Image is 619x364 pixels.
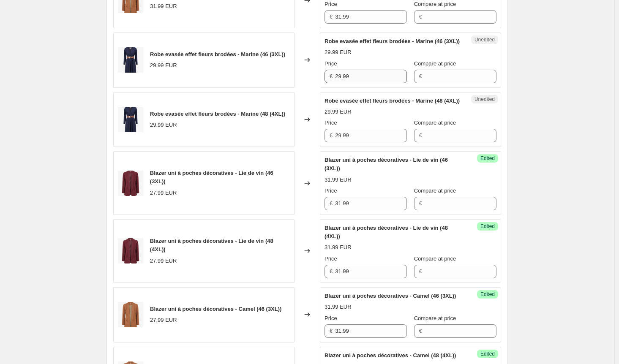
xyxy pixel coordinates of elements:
[474,36,495,43] span: Unedited
[419,328,422,334] span: €
[150,61,177,70] div: 29.99 EUR
[324,48,352,57] div: 29.99 EUR
[324,225,448,239] span: Blazer uni à poches décoratives - Lie de vin (48 (4XL))
[150,111,285,117] span: Robe evasée effet fleurs brodées - Marine (48 (4XL))
[118,47,143,73] img: JOA-4441-1_80x.jpg
[324,352,456,359] span: Blazer uni à poches décoratives - Camel (48 (4XL))
[330,200,333,206] span: €
[324,120,337,126] span: Price
[330,73,333,79] span: €
[118,107,143,132] img: JOA-4441-1_80x.jpg
[150,121,177,129] div: 29.99 EUR
[324,1,337,7] span: Price
[150,170,273,185] span: Blazer uni à poches décoratives - Lie de vin (46 (3XL))
[414,60,456,67] span: Compare at price
[419,73,422,79] span: €
[150,257,177,265] div: 27.99 EUR
[324,303,352,311] div: 31.99 EUR
[324,255,337,262] span: Price
[324,187,337,194] span: Price
[324,176,352,184] div: 31.99 EUR
[480,223,495,230] span: Edited
[324,98,460,104] span: Robe evasée effet fleurs brodées - Marine (48 (4XL))
[414,120,456,126] span: Compare at price
[324,243,352,252] div: 31.99 EUR
[480,155,495,162] span: Edited
[150,306,281,312] span: Blazer uni à poches décoratives - Camel (46 (3XL))
[414,187,456,194] span: Compare at price
[330,328,333,334] span: €
[150,51,285,57] span: Robe evasée effet fleurs brodées - Marine (46 (3XL))
[118,238,143,263] img: JOA-4722-1_80x.jpg
[150,316,177,324] div: 27.99 EUR
[414,315,456,321] span: Compare at price
[118,171,143,196] img: JOA-4722-1_80x.jpg
[324,315,337,321] span: Price
[419,268,422,274] span: €
[480,291,495,298] span: Edited
[474,96,495,103] span: Unedited
[480,350,495,357] span: Edited
[150,189,177,197] div: 27.99 EUR
[330,132,333,139] span: €
[414,255,456,262] span: Compare at price
[324,38,460,44] span: Robe evasée effet fleurs brodées - Marine (46 (3XL))
[330,14,333,20] span: €
[150,238,273,253] span: Blazer uni à poches décoratives - Lie de vin (48 (4XL))
[419,200,422,206] span: €
[324,108,352,116] div: 29.99 EUR
[150,2,177,11] div: 31.99 EUR
[324,157,448,171] span: Blazer uni à poches décoratives - Lie de vin (46 (3XL))
[118,302,143,327] img: JOA-4723-1_80x.jpg
[414,1,456,7] span: Compare at price
[419,132,422,139] span: €
[324,293,456,299] span: Blazer uni à poches décoratives - Camel (46 (3XL))
[330,268,333,274] span: €
[324,60,337,67] span: Price
[419,14,422,20] span: €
